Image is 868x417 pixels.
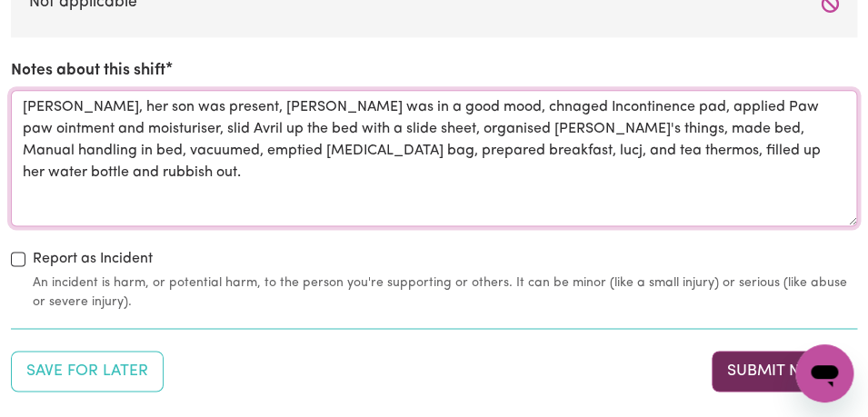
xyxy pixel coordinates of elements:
[11,90,857,226] textarea: [PERSON_NAME], her son was present, [PERSON_NAME] was in a good mood, chnaged Incontinence pad, a...
[712,351,843,391] button: Submit your job report
[795,344,853,402] iframe: Button to launch messaging window
[33,248,153,270] label: Report as Incident
[11,59,165,83] label: Notes about this shift
[11,351,164,391] button: Save your job report
[33,273,857,312] small: An incident is harm, or potential harm, to the person you're supporting or others. It can be mino...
